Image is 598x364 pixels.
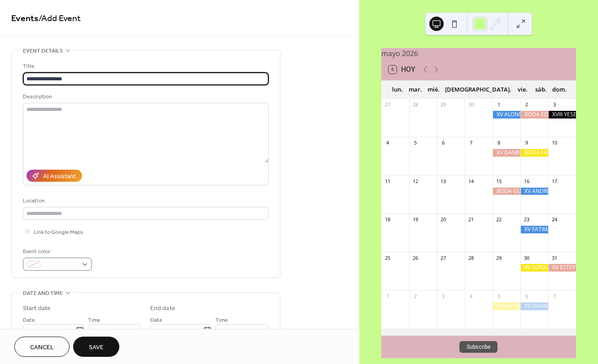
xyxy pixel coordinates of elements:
div: 21 [467,216,474,223]
span: Date and time [23,289,63,298]
div: 29 [440,101,446,108]
div: BODA FATIMA+ADRIAN [520,149,548,157]
span: Event details [23,46,63,56]
div: XV DANIELA [493,149,520,157]
button: Subscribe [459,341,498,353]
div: Start date [23,304,51,313]
div: 27 [384,101,391,108]
div: 28 [412,101,419,108]
div: 13 [440,178,446,184]
div: BODA EDGAR+KAREN [520,111,548,118]
div: 19 [412,216,419,223]
div: 6 [523,293,530,299]
div: 22 [495,216,502,223]
div: Description [23,92,267,101]
div: 2 [412,293,419,299]
div: 15 [495,178,502,184]
div: dom. [550,81,569,99]
div: XV ESTEPHANY [548,264,576,272]
button: 6Hoy [385,63,419,76]
div: 17 [551,178,558,184]
span: Save [89,343,104,352]
span: Date [23,316,35,325]
div: End date [150,304,175,313]
div: mar. [406,81,424,99]
div: 1 [384,293,391,299]
div: [DEMOGRAPHIC_DATA]. [443,81,514,99]
div: BODA GUSTAVO+KELLY [493,188,520,195]
div: 7 [467,140,474,146]
div: 2 [523,101,530,108]
div: 4 [384,140,391,146]
button: AI Assistant [26,170,82,182]
div: XVIII YESENIA [548,111,576,118]
div: 27 [440,254,446,261]
span: Cancel [30,343,54,352]
span: Date [150,316,162,325]
span: / Add Event [39,10,81,27]
div: mié. [425,81,443,99]
div: BODA DANNA+RAUL [493,303,520,310]
div: AI Assistant [43,172,76,181]
div: 3 [440,293,446,299]
div: 11 [384,178,391,184]
div: 5 [412,140,419,146]
div: XV DANNA JIMENA [520,303,548,310]
div: 12 [412,178,419,184]
a: Events [11,10,39,27]
div: 1 [495,101,502,108]
div: Event color [23,247,90,256]
div: mayo 2026 [381,48,576,59]
div: 16 [523,178,530,184]
div: Location [23,196,267,206]
div: 31 [551,254,558,261]
div: 10 [551,140,558,146]
div: sáb. [532,81,550,99]
div: lun. [388,81,406,99]
div: 26 [412,254,419,261]
div: 20 [440,216,446,223]
span: Time [88,316,100,325]
div: XV ANDREA [520,188,548,195]
div: 6 [440,140,446,146]
div: 3 [551,101,558,108]
div: 25 [384,254,391,261]
div: 23 [523,216,530,223]
div: 18 [384,216,391,223]
div: XV ALONDRA [493,111,520,118]
div: 14 [467,178,474,184]
div: Title [23,61,267,71]
div: 30 [467,101,474,108]
div: vie. [514,81,532,99]
div: XV SOFIA [520,264,548,272]
div: 28 [467,254,474,261]
span: Time [215,316,228,325]
div: 7 [551,293,558,299]
div: 30 [523,254,530,261]
div: 24 [551,216,558,223]
div: 4 [467,293,474,299]
div: 8 [495,140,502,146]
span: Link to Google Maps [34,228,83,237]
div: 5 [495,293,502,299]
div: XV FATIMA [520,226,548,233]
div: 29 [495,254,502,261]
button: Save [73,337,119,357]
button: Cancel [14,337,70,357]
div: 9 [523,140,530,146]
